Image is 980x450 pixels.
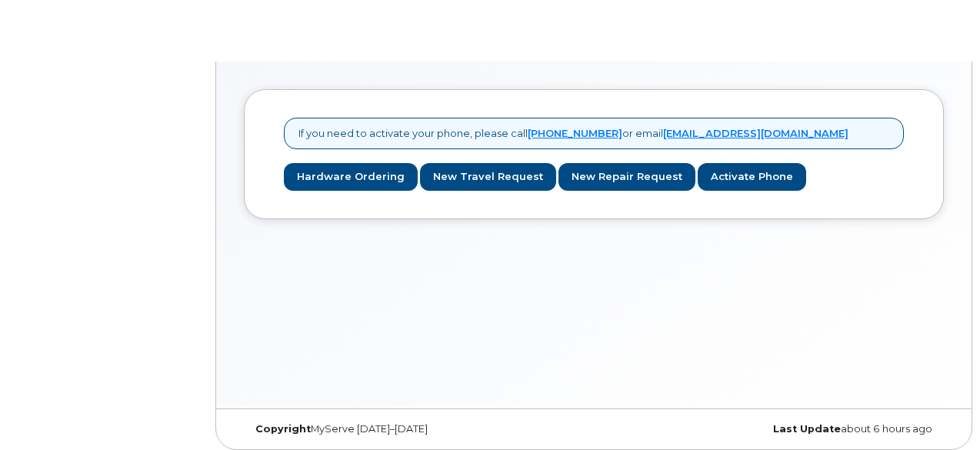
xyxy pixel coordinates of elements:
[528,127,622,139] a: [PHONE_NUMBER]
[558,163,695,192] a: New Repair Request
[773,423,841,435] strong: Last Update
[255,423,311,435] strong: Copyright
[298,126,848,141] p: If you need to activate your phone, please call or email
[284,163,418,192] a: Hardware Ordering
[420,163,556,192] a: New Travel Request
[698,163,806,192] a: Activate Phone
[244,423,477,435] div: MyServe [DATE]–[DATE]
[711,423,944,435] div: about 6 hours ago
[663,127,848,139] a: [EMAIL_ADDRESS][DOMAIN_NAME]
